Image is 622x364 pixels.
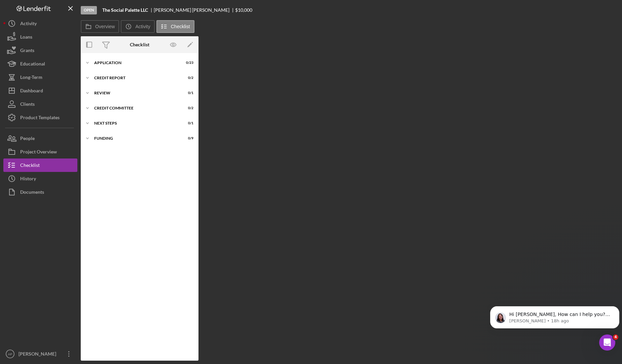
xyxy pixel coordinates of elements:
div: 0 / 1 [181,91,193,95]
button: Overview [81,20,119,33]
button: Clients [3,97,77,111]
button: People [3,132,77,145]
div: Credit Committee [94,106,177,110]
div: Dashboard [20,84,43,99]
div: Application [94,61,177,65]
button: Checklist [3,158,77,172]
div: Next Steps [94,121,177,125]
button: Long-Term [3,71,77,84]
div: Long-Term [20,71,42,86]
div: 0 / 9 [181,136,193,140]
span: $10,000 [235,7,252,13]
label: Checklist [171,24,190,29]
div: Checklist [130,42,149,47]
div: 0 / 2 [181,106,193,110]
div: Clients [20,97,35,112]
div: Loans [20,30,32,45]
div: [PERSON_NAME] [17,347,61,362]
div: Open [81,6,97,14]
div: Checklist [20,158,40,174]
div: History [20,172,36,187]
iframe: Intercom notifications message [487,292,622,346]
button: Activity [121,20,154,33]
button: Checklist [156,20,194,33]
div: Activity [20,17,37,32]
button: Dashboard [3,84,77,97]
text: AP [8,352,12,356]
div: Documents [20,185,44,200]
button: History [3,172,77,185]
button: Grants [3,44,77,57]
button: Activity [3,17,77,30]
button: Project Overview [3,145,77,158]
div: 0 / 23 [181,61,193,65]
button: AP[PERSON_NAME] [3,347,77,361]
div: 0 / 2 [181,76,193,80]
button: Documents [3,185,77,199]
div: Project Overview [20,145,57,160]
b: The Social Palette LLC [102,7,148,13]
div: People [20,132,35,147]
label: Overview [95,24,115,29]
span: 4 [613,334,618,340]
div: 0 / 1 [181,121,193,125]
div: Review [94,91,177,95]
button: Loans [3,30,77,44]
label: Activity [135,24,150,29]
div: Credit report [94,76,177,80]
div: [PERSON_NAME] [PERSON_NAME] [154,7,235,13]
button: Product Templates [3,111,77,124]
iframe: Intercom live chat [599,334,615,351]
div: Educational [20,57,45,72]
div: Product Templates [20,111,60,126]
button: Educational [3,57,77,71]
div: Funding [94,136,177,140]
div: Grants [20,44,34,59]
